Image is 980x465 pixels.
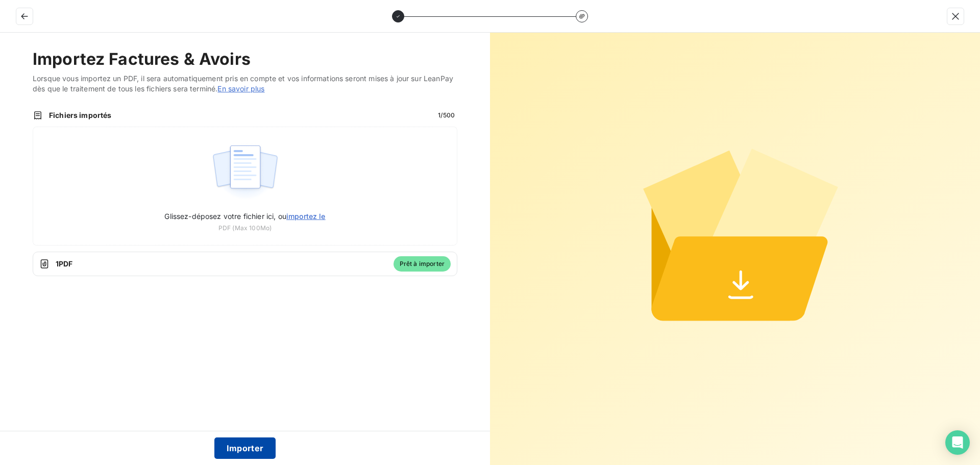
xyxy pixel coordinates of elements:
a: En savoir plus [217,84,264,93]
span: PDF (Max 100Mo) [218,224,272,233]
span: importez le [286,212,326,221]
button: Importer [214,437,276,459]
span: Fichiers importés [49,110,429,120]
span: Glissez-déposez votre fichier ici, ou [164,212,325,221]
h2: Importez Factures & Avoirs [33,49,457,69]
div: Open Intercom Messenger [945,430,970,455]
span: 1 PDF [56,259,387,269]
span: 1 / 500 [435,111,457,120]
img: illustration [211,139,279,205]
span: Lorsque vous importez un PDF, il sera automatiquement pris en compte et vos informations seront m... [33,74,457,94]
span: Prêt à importer [394,256,451,272]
